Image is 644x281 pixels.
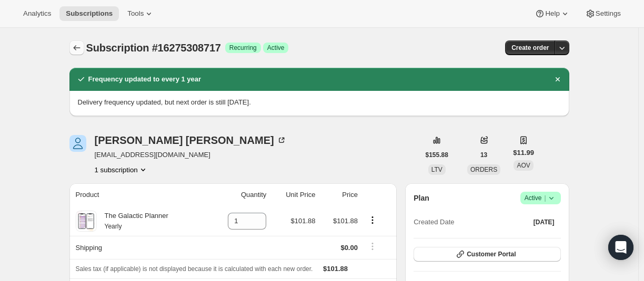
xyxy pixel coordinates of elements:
span: Sales tax (if applicable) is not displayed because it is calculated with each new order. [76,265,313,273]
img: product img [77,211,95,232]
span: Analytics [23,9,51,18]
span: $0.00 [340,244,358,252]
div: The Galactic Planner [97,211,168,232]
span: $101.88 [333,217,358,225]
span: [DATE] [534,218,555,226]
button: Product actions [95,164,148,175]
span: | [544,194,546,202]
span: [EMAIL_ADDRESS][DOMAIN_NAME] [95,150,287,160]
button: Subscriptions [59,6,119,21]
button: Help [528,6,576,21]
button: Analytics [17,6,57,21]
span: $101.88 [291,217,316,225]
button: Tools [121,6,160,21]
h2: Plan [414,193,429,203]
button: Subscriptions [69,40,84,55]
span: AOV [517,162,530,169]
span: Subscription #16275308717 [86,42,221,54]
button: Dismiss notification [550,72,565,87]
button: Product actions [364,214,381,226]
button: $155.88 [419,148,455,162]
th: Shipping [69,236,209,259]
small: Yearly [105,223,122,230]
p: Delivery frequency updated, but next order is still [DATE]. [78,97,561,108]
span: $101.88 [323,265,348,273]
span: Customer Portal [467,250,516,258]
button: Shipping actions [364,241,381,252]
span: Active [267,44,285,52]
span: $11.99 [513,148,534,158]
button: [DATE] [527,215,561,230]
span: Settings [596,9,621,18]
th: Unit Price [269,183,318,206]
th: Price [319,183,361,206]
span: LTV [431,166,442,173]
span: Create order [511,44,549,52]
span: Active [525,193,557,203]
span: Recurring [229,44,257,52]
span: Help [545,9,559,18]
h2: Frequency updated to every 1 year [88,74,202,85]
span: Sarah Schwartz [69,135,86,152]
button: Customer Portal [414,247,560,262]
th: Product [69,183,209,206]
span: $155.88 [426,151,448,159]
button: Settings [579,6,627,21]
div: [PERSON_NAME] [PERSON_NAME] [95,135,287,145]
span: Tools [127,9,144,18]
span: Subscriptions [66,9,113,18]
span: Created Date [414,217,454,227]
button: Create order [505,40,555,55]
span: 13 [480,151,487,159]
span: ORDERS [470,166,497,173]
button: 13 [474,148,494,162]
th: Quantity [209,183,270,206]
div: Open Intercom Messenger [608,235,633,260]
